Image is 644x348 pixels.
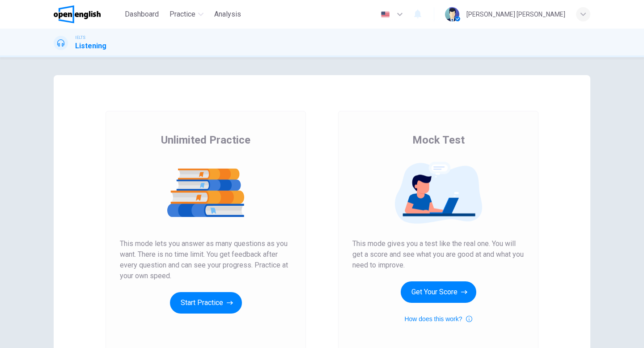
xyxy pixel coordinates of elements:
[169,9,195,20] span: Practice
[54,5,121,23] a: OpenEnglish logo
[170,292,242,314] button: Start Practice
[166,6,207,22] button: Practice
[380,11,391,18] img: en
[120,238,292,281] span: This mode lets you answer as many questions as you want. There is no time limit. You get feedback...
[121,6,162,22] button: Dashboard
[214,9,241,20] span: Analysis
[125,9,159,20] span: Dashboard
[466,9,565,20] div: [PERSON_NAME] [PERSON_NAME]
[352,238,524,271] span: This mode gives you a test like the real one. You will get a score and see what you are good at a...
[54,5,101,23] img: OpenEnglish logo
[412,133,465,147] span: Mock Test
[445,7,459,21] img: Profile picture
[211,6,245,22] button: Analysis
[75,34,85,41] span: IELTS
[75,41,106,51] h1: Listening
[404,314,472,324] button: How does this work?
[161,133,250,147] span: Unlimited Practice
[401,281,476,303] button: Get Your Score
